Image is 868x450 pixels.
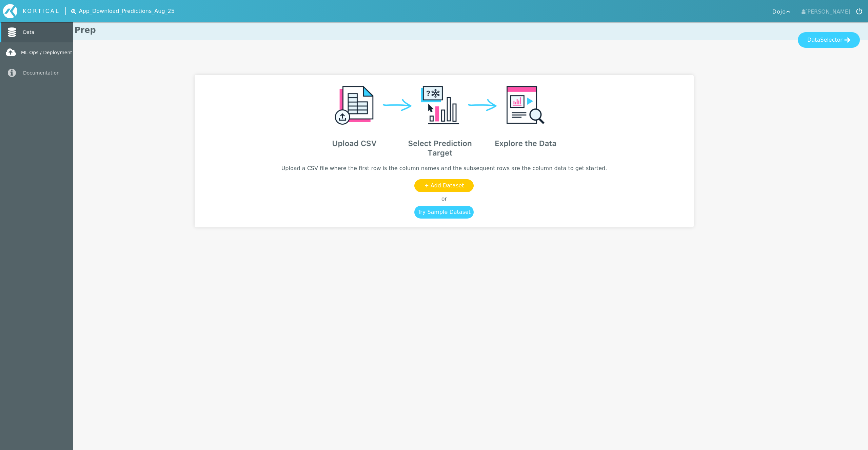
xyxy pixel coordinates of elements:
[23,7,60,15] div: KORTICAL
[820,36,843,44] span: Selector
[3,4,17,18] img: icon-kortical.svg
[768,5,796,17] button: Dojo
[798,32,860,48] button: DataSelector
[3,4,65,18] div: Home
[856,8,862,15] img: icon-logout.svg
[20,20,868,40] h1: ML Data Prep
[844,37,850,43] img: icon-arrow--light.svg
[786,11,790,14] img: icon-arrow--selector--white.svg
[3,4,65,18] a: KORTICAL
[802,6,850,16] span: [PERSON_NAME]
